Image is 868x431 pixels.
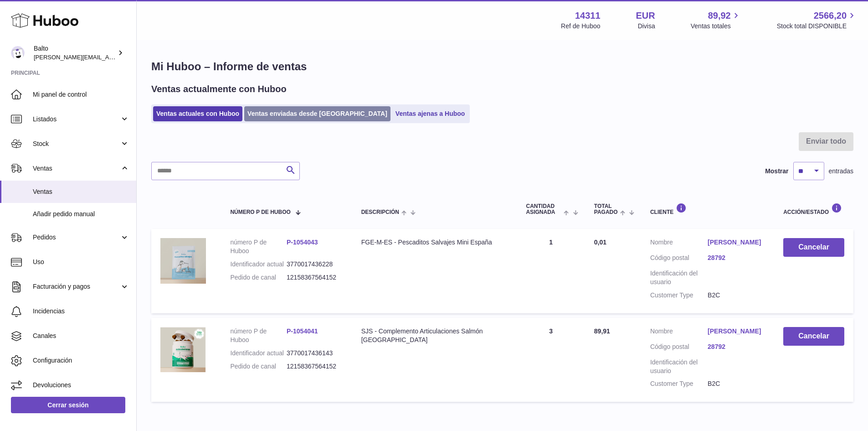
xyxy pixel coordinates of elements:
a: [PERSON_NAME] [708,327,765,336]
span: Stock [33,140,120,148]
a: [PERSON_NAME] [708,238,765,247]
a: P-1054041 [287,327,318,335]
span: Pedidos [33,233,120,242]
span: entradas [829,167,853,176]
span: 89,92 [708,10,731,22]
dt: Customer Type [650,291,708,300]
a: Cerrar sesión [11,397,125,413]
a: Ventas actuales con Huboo [153,106,242,121]
a: P-1054043 [287,239,318,246]
td: 3 [517,318,585,402]
div: Balto [34,44,116,62]
span: Descripción [361,209,399,215]
span: Total pagado [594,203,618,215]
dt: número P de Huboo [230,327,287,344]
dd: 12158367564152 [287,362,343,371]
span: [PERSON_NAME][EMAIL_ADDRESS][DOMAIN_NAME] [34,53,183,61]
span: Uso [33,258,129,266]
h1: Mi Huboo – Informe de ventas [151,59,853,74]
dd: 12158367564152 [287,273,343,282]
dd: 3770017436143 [287,349,343,358]
span: Stock total DISPONIBLE [777,22,857,31]
dt: Identificación del usuario [650,358,708,375]
label: Mostrar [765,167,788,176]
img: 1754381750.png [160,327,206,373]
span: Incidencias [33,307,129,316]
button: Cancelar [783,327,844,346]
img: 143111755177971.png [160,238,206,284]
dd: 3770017436228 [287,260,343,269]
span: Ventas [33,187,129,196]
dt: Customer Type [650,379,708,388]
span: 89,91 [594,327,610,335]
div: SJS - Complemento Articulaciones Salmón [GEOGRAPHIC_DATA] [361,327,508,344]
h2: Ventas actualmente con Huboo [151,83,287,95]
a: 89,92 Ventas totales [691,10,741,31]
dt: Pedido de canal [230,273,287,282]
span: número P de Huboo [230,209,290,215]
dt: Nombre [650,238,708,249]
span: Ventas totales [691,22,741,31]
a: 2566,20 Stock total DISPONIBLE [777,10,857,31]
dt: Nombre [650,327,708,338]
dd: B2C [708,291,765,300]
dt: Identificador actual [230,260,287,269]
span: Listados [33,115,120,124]
dt: número P de Huboo [230,238,287,255]
span: Configuración [33,356,129,365]
div: FGE-M-ES - Pescaditos Salvajes Mini España [361,238,508,247]
div: Ref de Huboo [561,22,600,31]
span: Devoluciones [33,381,129,389]
dt: Código postal [650,343,708,353]
a: 28792 [708,343,765,351]
a: Ventas enviadas desde [GEOGRAPHIC_DATA] [244,106,390,121]
td: 1 [517,229,585,313]
dt: Pedido de canal [230,362,287,371]
span: 2566,20 [814,10,847,22]
strong: EUR [636,10,655,22]
dd: B2C [708,379,765,388]
img: laura@balto.es [11,46,25,60]
span: 0,01 [594,239,606,246]
dt: Identificador actual [230,349,287,358]
button: Cancelar [783,238,844,257]
a: Ventas ajenas a Huboo [392,106,468,121]
span: Añadir pedido manual [33,210,129,218]
span: Cantidad ASIGNADA [526,203,561,215]
a: 28792 [708,254,765,262]
dt: Código postal [650,254,708,265]
div: Divisa [638,22,655,31]
div: Cliente [650,203,765,215]
span: Facturación y pagos [33,282,120,291]
strong: 14311 [575,10,601,22]
span: Ventas [33,164,120,173]
div: Acción/Estado [783,203,844,215]
dt: Identificación del usuario [650,269,708,286]
span: Mi panel de control [33,90,129,99]
span: Canales [33,332,129,340]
